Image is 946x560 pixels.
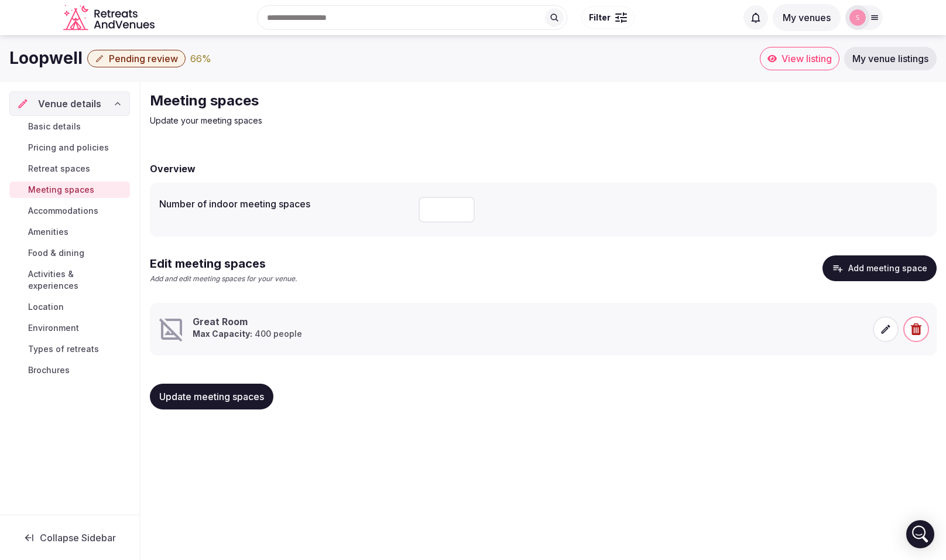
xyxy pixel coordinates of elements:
span: Retreat spaces [28,163,90,175]
span: Pending review [109,53,178,64]
span: Location [28,301,64,313]
span: Accommodations [28,205,98,217]
span: Basic details [28,121,81,132]
span: Food & dining [28,247,84,259]
div: 66 % [190,52,211,66]
span: Environment [28,322,79,334]
a: Pricing and policies [9,139,130,156]
a: Food & dining [9,245,130,261]
span: View listing [782,53,832,64]
a: Visit the homepage [63,5,157,31]
a: My venues [773,12,841,23]
a: Environment [9,320,130,336]
a: Accommodations [9,203,130,219]
button: My venues [773,4,841,31]
span: Filter [589,12,611,23]
a: Brochures [9,362,130,378]
button: Update meeting spaces [150,384,273,409]
span: Venue details [38,97,101,111]
a: Retreat spaces [9,161,130,177]
svg: Retreats and Venues company logo [63,5,157,31]
span: My venue listings [852,53,928,64]
p: 400 people [193,328,302,340]
h2: Edit meeting spaces [150,255,297,272]
span: Meeting spaces [28,184,94,196]
a: Basic details [9,118,130,135]
a: Activities & experiences [9,266,130,294]
span: Brochures [28,364,70,376]
label: Number of indoor meeting spaces [159,199,409,209]
a: Location [9,299,130,315]
a: Amenities [9,224,130,240]
span: Activities & experiences [28,268,125,292]
h2: Meeting spaces [150,91,543,110]
button: Add meeting space [822,255,937,281]
span: Collapse Sidebar [40,532,116,544]
span: Types of retreats [28,343,99,355]
span: Amenities [28,226,68,238]
div: Open Intercom Messenger [906,520,934,548]
a: My venue listings [844,47,937,70]
p: Update your meeting spaces [150,115,543,127]
img: sean-0457 [849,9,866,26]
h3: Great Room [193,315,302,328]
a: View listing [760,47,839,70]
button: Pending review [87,50,186,67]
button: Filter [581,6,635,29]
a: Meeting spaces [9,182,130,198]
a: Types of retreats [9,341,130,357]
span: Update meeting spaces [159,391,264,402]
h2: Overview [150,162,196,176]
button: 66% [190,52,211,66]
button: Collapse Sidebar [9,525,130,551]
h1: Loopwell [9,47,83,70]
strong: Max Capacity: [193,329,252,339]
span: Pricing and policies [28,142,109,153]
p: Add and edit meeting spaces for your venue. [150,274,297,284]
